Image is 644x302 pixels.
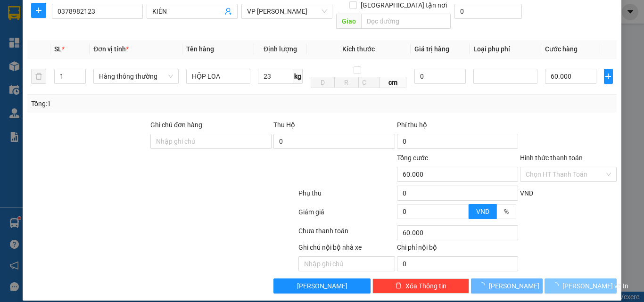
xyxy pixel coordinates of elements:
[545,278,617,294] button: [PERSON_NAME] và In
[479,282,489,289] span: loading
[150,134,272,149] input: Ghi chú đơn hàng
[397,120,518,134] div: Phí thu hộ
[471,278,543,294] button: [PERSON_NAME]
[311,77,335,88] input: D
[342,45,375,53] span: Kích thước
[562,281,628,291] span: [PERSON_NAME] và In
[88,49,171,57] strong: : [DOMAIN_NAME]
[297,226,396,242] div: Chưa thanh toán
[336,14,361,29] span: Giao
[186,45,214,53] span: Tên hàng
[31,3,46,18] button: plus
[504,208,509,215] span: %
[552,282,562,289] span: loading
[414,45,449,53] span: Giá trị hàng
[264,45,297,53] span: Định lượng
[476,208,489,215] span: VND
[298,256,395,271] input: Nhập ghi chú
[358,77,380,88] input: C
[334,77,358,88] input: R
[395,282,402,290] span: delete
[397,242,518,256] div: Chi phí nội bộ
[247,4,327,18] span: VP LÊ HỒNG PHONG
[604,73,612,80] span: plus
[273,121,295,129] span: Thu Hộ
[99,40,160,47] strong: Hotline : 0889 23 23 23
[32,7,46,14] span: plus
[93,45,129,53] span: Đơn vị tính
[489,281,539,291] span: [PERSON_NAME]
[293,69,303,84] span: kg
[99,69,173,83] span: Hàng thông thường
[150,121,202,129] label: Ghi chú đơn hàng
[31,98,249,109] div: Tổng: 1
[8,15,53,59] img: logo
[91,28,168,38] strong: PHIẾU GỬI HÀNG
[604,69,613,84] button: plus
[297,207,396,223] div: Giảm giá
[372,278,469,294] button: deleteXóa Thông tin
[397,154,428,162] span: Tổng cước
[545,45,578,53] span: Cước hàng
[297,188,396,204] div: Phụ thu
[380,77,407,88] span: cm
[414,69,466,84] input: 0
[224,8,232,15] span: user-add
[405,281,446,291] span: Xóa Thông tin
[297,281,347,291] span: [PERSON_NAME]
[454,4,522,19] input: Cước giao hàng
[31,69,46,84] button: delete
[88,50,110,57] span: Website
[54,45,62,53] span: SL
[273,278,370,294] button: [PERSON_NAME]
[298,242,395,256] div: Ghi chú nội bộ nhà xe
[520,189,533,197] span: VND
[186,69,250,84] input: VD: Bàn, Ghế
[361,14,451,29] input: Dọc đường
[470,40,541,58] th: Loại phụ phí
[520,154,583,162] label: Hình thức thanh toán
[66,16,194,26] strong: CÔNG TY TNHH VĨNH QUANG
